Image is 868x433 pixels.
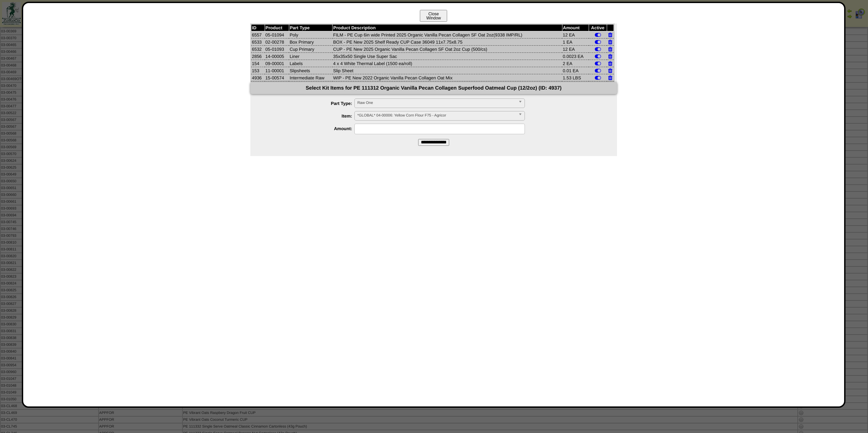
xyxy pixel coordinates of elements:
td: Slip Sheet [333,67,562,74]
th: ID [251,25,265,31]
td: 0.01 EA [562,67,589,74]
th: Active [589,25,607,31]
button: CloseWindow [420,10,447,22]
td: 14-00005 [265,53,289,60]
td: 0.0023 EA [562,53,589,60]
td: Box Primary [289,38,333,46]
td: 4 x 4 White Thermal Label (1500 ea/roll) [333,60,562,67]
td: 35x35x50 Single Use Super Sac [333,53,562,60]
td: 05-01093 [265,46,289,53]
td: Poly [289,31,333,38]
td: Slipsheets [289,67,333,74]
td: 12 EA [562,46,589,53]
td: 05-01094 [265,31,289,38]
td: 02-00278 [265,38,289,46]
td: 153 [251,67,265,74]
td: CUP - PE New 2025 Organic Vanilla Pecan Collagen SF Oat 2oz Cup (500/cs) [333,46,562,53]
td: 1.53 LBS [562,74,589,81]
div: Select Kit Items for PE 111312 Organic Vanilla Pecan Collagen Superfood Oatmeal Cup (12/2oz) (ID:... [250,82,617,94]
td: 6557 [251,31,265,38]
td: 12 EA [562,31,589,38]
td: 11-00001 [265,67,289,74]
td: WIP - PE New 2022 Organic Vanilla Pecan Collagen Oat Mix [333,74,562,81]
td: Intermediate Raw [289,74,333,81]
label: Amount: [264,126,354,131]
td: 2856 [251,53,265,60]
td: 6533 [251,38,265,46]
th: Product Description [333,25,562,31]
th: Amount [562,25,589,31]
th: Product [265,25,289,31]
td: 6532 [251,46,265,53]
td: FILM - PE Cup 6in wide Printed 2025 Organic Vanilla Pecan Collagen SF Oat 2oz(9338 IMP/RL) [333,31,562,38]
span: Raw One [357,99,516,107]
a: CloseWindow [419,15,448,20]
td: Labels [289,60,333,67]
td: 154 [251,60,265,67]
label: Part Type: [264,101,354,106]
td: BOX - PE New 2025 Shelf Ready CUP Case 36049 11x7.75x8.75 [333,38,562,46]
td: 09-00001 [265,60,289,67]
span: *GLOBAL* 04-00006: Yellow Corn Flour F75 - Agricor [357,111,516,120]
td: 2 EA [562,60,589,67]
td: Cup Primary [289,46,333,53]
td: 1 EA [562,38,589,46]
th: Part Type [289,25,333,31]
td: 4936 [251,74,265,81]
td: Liner [289,53,333,60]
label: Item: [264,113,354,119]
td: 15-00574 [265,74,289,81]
